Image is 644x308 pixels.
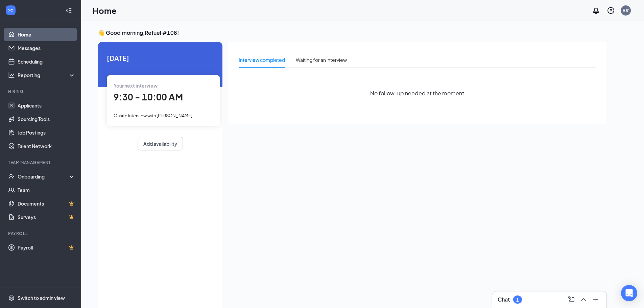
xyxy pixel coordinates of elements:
[621,285,637,301] div: Open Intercom Messenger
[592,6,600,15] svg: Notifications
[114,113,192,118] span: Onsite Interview with [PERSON_NAME]
[498,296,510,303] h3: Chat
[18,55,75,68] a: Scheduling
[8,173,15,180] svg: UserCheck
[93,5,117,16] h1: Home
[18,41,75,55] a: Messages
[114,82,158,89] span: Your next interview
[8,294,15,301] svg: Settings
[623,7,629,13] div: R#
[566,294,577,305] button: ComposeMessage
[18,197,75,210] a: DocumentsCrown
[578,294,589,305] button: ChevronUp
[516,297,519,303] div: 1
[370,89,464,97] span: No follow-up needed at the moment
[107,53,214,63] span: [DATE]
[18,183,75,197] a: Team
[8,160,74,165] div: Team Management
[579,295,588,304] svg: ChevronUp
[607,6,615,15] svg: QuestionInfo
[296,56,347,64] div: Waiting for an interview
[567,295,575,304] svg: ComposeMessage
[239,56,285,64] div: Interview completed
[590,294,601,305] button: Minimize
[8,89,74,94] div: Hiring
[138,137,183,150] button: Add availability
[18,28,75,41] a: Home
[65,7,72,14] svg: Collapse
[18,112,75,126] a: Sourcing Tools
[114,91,183,102] span: 9:30 - 10:00 AM
[18,294,65,301] div: Switch to admin view
[18,139,75,153] a: Talent Network
[18,99,75,112] a: Applicants
[18,126,75,139] a: Job Postings
[18,72,76,78] div: Reporting
[8,72,15,78] svg: Analysis
[592,295,600,304] svg: Minimize
[18,210,75,224] a: SurveysCrown
[7,7,14,14] svg: WorkstreamLogo
[8,231,74,236] div: Payroll
[98,29,606,37] h3: 👋 Good morning, Refuel #108 !
[18,173,70,180] div: Onboarding
[18,241,75,254] a: PayrollCrown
